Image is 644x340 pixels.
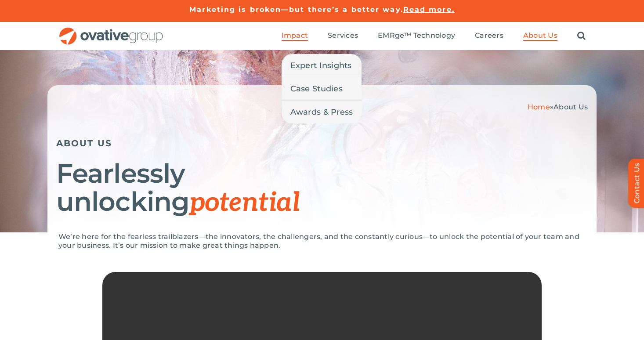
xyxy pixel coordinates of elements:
[282,31,308,41] a: Impact
[290,59,352,72] span: Expert Insights
[328,31,358,41] a: Services
[282,31,308,40] span: Impact
[523,31,557,40] span: About Us
[475,31,503,41] a: Careers
[189,187,300,219] span: potential
[282,54,362,77] a: Expert Insights
[282,101,362,123] a: Awards & Press
[189,5,403,14] a: Marketing is broken—but there’s a better way.
[290,106,353,118] span: Awards & Press
[56,138,588,148] h5: ABOUT US
[328,31,358,40] span: Services
[523,31,557,41] a: About Us
[475,31,503,40] span: Careers
[378,31,455,40] span: EMRge™ Technology
[56,159,588,217] h1: Fearlessly unlocking
[378,31,455,41] a: EMRge™ Technology
[528,103,550,111] a: Home
[554,103,588,111] span: About Us
[403,5,455,14] a: Read more.
[290,83,343,95] span: Case Studies
[282,77,362,100] a: Case Studies
[58,232,586,250] p: We’re here for the fearless trailblazers—the innovators, the challengers, and the constantly curi...
[577,31,586,41] a: Search
[528,103,588,111] span: »
[58,26,164,35] a: OG_Full_horizontal_RGB
[282,22,586,50] nav: Menu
